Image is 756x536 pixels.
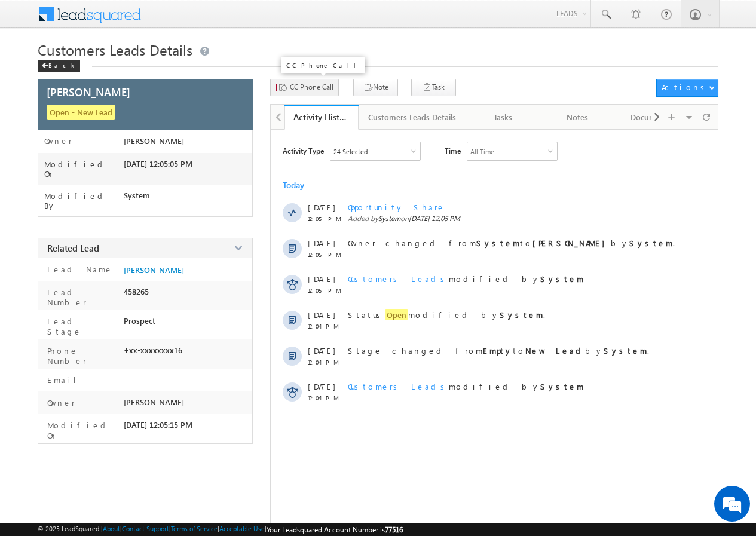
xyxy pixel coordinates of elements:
span: © 2025 LeadSquared | | | | | [38,525,403,534]
label: Owner [44,136,72,146]
span: System [124,191,150,200]
span: CC Phone Call [290,82,333,93]
span: Customers Leads [348,381,449,391]
span: [DATE] 12:05:15 PM [124,420,192,430]
span: Customers Leads Details [38,40,192,59]
div: Activity History [293,111,350,122]
span: [PERSON_NAME] [124,397,184,407]
span: Open [385,309,408,320]
span: modified by [348,274,584,284]
span: Stage changed from to by . [348,345,649,356]
button: Note [353,79,398,96]
label: Modified By [44,191,124,210]
strong: System [540,274,584,284]
label: Phone Number [44,345,119,366]
span: Added by on [348,214,696,223]
div: Today [283,179,322,191]
span: Owner changed from to by . [348,238,675,248]
div: Customers Leads Details [368,110,456,124]
li: Activity History [284,105,359,128]
span: Open - New Lead [47,105,115,120]
a: Activity History [284,105,359,130]
span: Related Lead [47,242,99,254]
span: [DATE] 12:05 PM [409,214,460,223]
span: 12:04 PM [308,359,344,366]
span: System [378,214,400,223]
div: All Time [470,148,494,155]
span: Activity Type [283,142,324,160]
a: Customers Leads Details [359,105,467,130]
label: Owner [44,397,75,408]
span: 12:05 PM [308,251,344,258]
span: [DATE] [308,202,335,212]
div: Notes [550,110,604,124]
a: Tasks [467,105,541,130]
div: Owner Changed,Status Changed,Stage Changed,Source Changed,Notes & 19 more.. [330,142,420,160]
div: Tasks [476,110,530,124]
label: Modified On [44,160,124,179]
span: 12:04 PM [308,323,344,330]
strong: System [540,381,584,391]
button: Actions [656,79,718,97]
div: Back [38,60,80,72]
label: Email [44,375,85,385]
a: Documents [615,105,689,130]
p: CC Phone Call [286,61,360,69]
span: [DATE] [308,345,335,356]
span: Your Leadsquared Account Number is [267,525,403,534]
span: [DATE] [308,274,335,284]
label: Modified On [44,420,119,440]
span: Prospect [124,316,155,326]
span: 12:05 PM [308,215,344,222]
label: Lead Number [44,287,119,307]
a: Terms of Service [171,525,218,532]
span: [DATE] [308,310,335,320]
span: Customers Leads [348,274,449,284]
a: Notes [541,105,615,130]
strong: System [500,310,543,320]
label: Lead Name [44,264,113,274]
span: 77516 [385,525,403,534]
a: Acceptable Use [219,525,265,532]
span: [PERSON_NAME] - [47,84,137,99]
strong: New Lead [525,345,585,356]
span: +xx-xxxxxxxx16 [124,345,182,355]
label: Lead Stage [44,316,119,336]
span: [DATE] [308,381,335,391]
span: [PERSON_NAME] [124,136,184,146]
span: [DATE] [308,238,335,248]
button: CC Phone Call [270,79,339,96]
strong: System [476,238,520,248]
span: Opportunity Share [348,202,445,212]
a: About [103,525,120,532]
span: 12:05 PM [308,287,344,294]
button: Task [411,79,456,96]
strong: [PERSON_NAME] [532,238,611,248]
span: Status modified by . [348,309,545,320]
div: 24 Selected [333,148,368,155]
span: 12:04 PM [308,394,344,402]
span: 458265 [124,287,149,296]
span: modified by [348,381,584,391]
span: Time [445,142,461,160]
span: [DATE] 12:05:05 PM [124,159,192,169]
strong: Empty [483,345,513,356]
strong: System [629,238,673,248]
div: Actions [662,82,709,93]
div: Documents [625,110,678,124]
a: Contact Support [122,525,169,532]
a: [PERSON_NAME] [124,265,184,275]
strong: System [604,345,647,356]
